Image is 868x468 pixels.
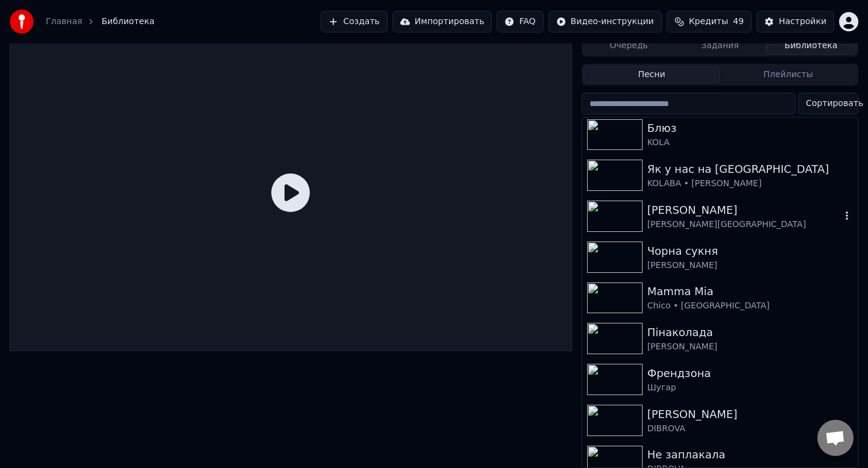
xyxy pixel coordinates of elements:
button: Кредиты49 [667,11,752,33]
div: KOLA [647,137,853,149]
div: Як у нас на [GEOGRAPHIC_DATA] [647,161,853,178]
span: 49 [733,16,744,28]
div: [PERSON_NAME] [647,202,841,219]
div: [PERSON_NAME] [647,406,853,423]
div: KOLABA • [PERSON_NAME] [647,178,853,190]
img: youka [10,10,34,34]
span: Кредиты [689,16,728,28]
a: Главная [46,16,82,28]
button: Плейлисты [720,66,857,84]
div: [PERSON_NAME][GEOGRAPHIC_DATA] [647,219,841,231]
div: Шугар [647,382,853,394]
div: Mamma Mia [647,283,853,300]
div: Чорна сукня [647,243,853,260]
button: Видео-инструкции [549,11,662,33]
div: Пінаколада [647,324,853,341]
div: [PERSON_NAME] [647,260,853,272]
div: Френдзона [647,365,853,382]
div: Настройки [779,16,826,28]
button: Задания [675,37,766,55]
button: Создать [321,11,387,33]
nav: breadcrumb [46,16,154,28]
span: Библиотека [101,16,154,28]
div: [PERSON_NAME] [647,341,853,353]
button: FAQ [497,11,543,33]
button: Очередь [583,37,675,55]
div: Chico • [GEOGRAPHIC_DATA] [647,300,853,312]
button: Настройки [756,11,834,33]
div: Відкритий чат [817,420,854,456]
div: Блюз [647,120,853,137]
button: Библиотека [766,37,857,55]
button: Песни [583,66,720,84]
span: Сортировать [806,98,863,110]
div: Не заплакала [647,446,853,463]
button: Импортировать [392,11,492,33]
div: DIBROVA [647,423,853,435]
